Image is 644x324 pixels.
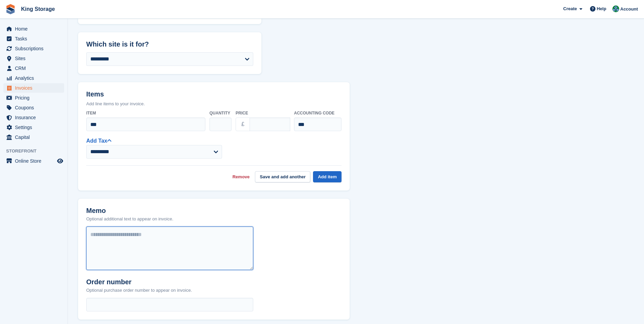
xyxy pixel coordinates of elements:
[3,93,64,103] a: menu
[5,4,16,14] img: stora-icon-8386f47178a22dfd0bd8f6a31ec36ba5ce8667c1dd55bd0f319d3a0aa187defe.svg
[3,156,64,166] a: menu
[3,83,64,93] a: menu
[209,110,232,116] label: Quantity
[563,5,577,12] span: Create
[86,90,342,100] h2: Items
[86,138,111,144] a: Add Tax
[15,44,56,53] span: Subscriptions
[15,34,56,43] span: Tasks
[86,110,205,116] label: Item
[294,110,342,116] label: Accounting code
[233,174,250,180] a: Remove
[620,6,638,13] span: Account
[3,44,64,53] a: menu
[56,157,64,165] a: Preview store
[3,64,64,73] a: menu
[15,123,56,132] span: Settings
[313,171,342,182] button: Add item
[3,103,64,112] a: menu
[597,5,606,12] span: Help
[15,103,56,112] span: Coupons
[18,3,58,15] a: King Storage
[86,278,192,286] h2: Order number
[3,132,64,142] a: menu
[236,110,290,116] label: Price
[86,287,192,294] p: Optional purchase order number to appear on invoice.
[15,64,56,73] span: CRM
[3,54,64,63] a: menu
[86,40,253,48] h2: Which site is it for?
[15,93,56,103] span: Pricing
[86,216,173,222] p: Optional additional text to appear on invoice.
[3,34,64,43] a: menu
[612,5,619,12] img: John King
[15,132,56,142] span: Capital
[6,148,68,155] span: Storefront
[15,24,56,34] span: Home
[3,24,64,34] a: menu
[3,113,64,122] a: menu
[15,156,56,166] span: Online Store
[15,113,56,122] span: Insurance
[255,171,310,182] button: Save and add another
[86,101,342,107] p: Add line items to your invoice.
[86,207,173,215] h2: Memo
[15,54,56,63] span: Sites
[3,73,64,83] a: menu
[15,73,56,83] span: Analytics
[3,123,64,132] a: menu
[15,83,56,93] span: Invoices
